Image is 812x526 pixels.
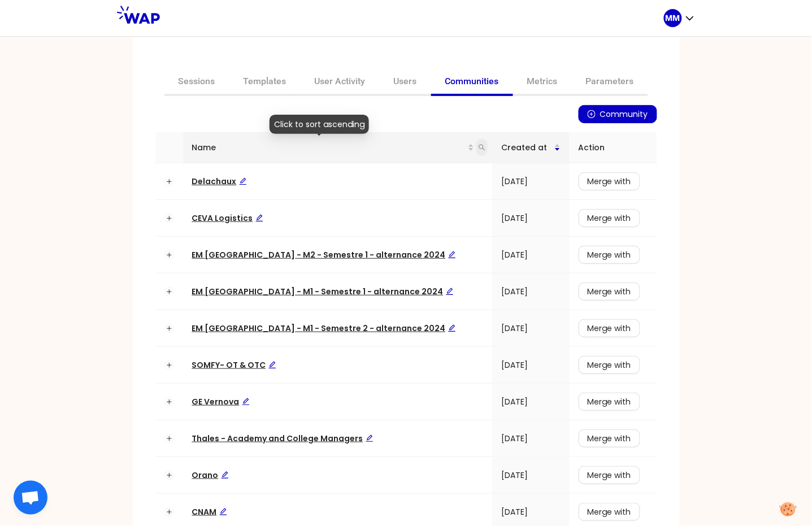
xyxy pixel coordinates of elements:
div: Edit [446,285,454,298]
div: Edit [221,469,229,481]
td: [DATE] [492,384,569,420]
span: EM [GEOGRAPHIC_DATA] - M2 - Semestre 1 - alternance 2024 [192,249,456,260]
span: edit [219,508,227,516]
button: Merge with [579,209,640,227]
button: Expand row [164,360,173,369]
button: plus-circleCommunity [579,105,657,123]
span: Merge with [588,359,631,371]
a: Thales - Academy and College ManagersEdit [192,433,374,444]
p: MM [666,12,680,24]
a: Sessions [164,69,229,96]
span: Merge with [588,249,631,261]
span: Merge with [588,506,631,518]
span: edit [255,214,263,222]
span: search [476,139,488,156]
button: Merge with [579,356,640,374]
div: Edit [448,249,456,261]
button: Merge with [579,282,640,301]
a: Metrics [513,69,572,96]
button: Expand row [164,250,173,259]
span: edit [446,288,454,295]
div: Edit [255,212,263,224]
td: [DATE] [492,310,569,347]
button: MM [664,9,696,27]
span: Name [192,141,468,154]
div: Edit [268,359,276,371]
span: CEVA Logistics [192,212,263,224]
a: CNAMEdit [192,506,227,518]
div: Edit [219,506,227,518]
button: Expand row [164,214,173,223]
button: Merge with [579,246,640,264]
span: edit [268,361,276,369]
div: Edit [448,322,456,334]
button: Expand row [164,507,173,516]
button: Merge with [579,429,640,447]
button: Merge with [579,503,640,521]
span: SOMFY- OT & OTC [192,359,276,371]
span: EM [GEOGRAPHIC_DATA] - M1 - Semestre 1 - alternance 2024 [192,286,454,297]
span: Merge with [588,212,631,224]
span: plus-circle [588,110,596,119]
button: Expand row [164,287,173,296]
a: EM [GEOGRAPHIC_DATA] - M2 - Semestre 1 - alternance 2024Edit [192,249,456,260]
a: Ouvrir le chat [14,481,47,515]
span: GE Vernova [192,396,250,407]
a: Users [380,69,431,96]
a: Parameters [572,69,648,96]
td: [DATE] [492,457,569,494]
td: [DATE] [492,163,569,200]
td: [DATE] [492,347,569,384]
th: Action [570,132,657,163]
span: Created at [501,141,554,154]
button: Merge with [579,393,640,411]
button: Merge with [579,172,640,190]
td: [DATE] [492,420,569,457]
a: User Activity [301,69,380,96]
button: Expand row [164,434,173,443]
div: Edit [242,395,250,408]
span: Merge with [588,285,631,298]
span: CNAM [192,506,227,518]
td: [DATE] [492,237,569,273]
span: EM [GEOGRAPHIC_DATA] - M1 - Semestre 2 - alternance 2024 [192,323,456,334]
button: Manage your preferences about cookies [773,495,804,523]
a: CEVA LogisticsEdit [192,212,263,224]
button: Merge with [579,466,640,484]
a: EM [GEOGRAPHIC_DATA] - M1 - Semestre 2 - alternance 2024Edit [192,323,456,334]
span: edit [366,434,374,442]
span: edit [448,324,456,332]
span: Merge with [588,322,631,334]
span: Merge with [588,175,631,188]
span: Merge with [588,395,631,408]
span: Thales - Academy and College Managers [192,433,374,444]
a: OranoEdit [192,470,229,481]
button: Expand row [164,397,173,406]
div: Click to sort ascending [270,115,369,134]
span: Community [600,108,648,120]
a: EM [GEOGRAPHIC_DATA] - M1 - Semestre 1 - alternance 2024Edit [192,286,454,297]
button: Expand row [164,471,173,480]
span: edit [242,398,250,406]
a: GE VernovaEdit [192,396,250,407]
a: DelachauxEdit [192,176,247,187]
span: edit [221,471,229,479]
span: Orano [192,470,229,481]
a: Communities [431,69,513,96]
span: Merge with [588,432,631,445]
span: edit [239,177,247,185]
td: [DATE] [492,273,569,310]
div: Edit [366,432,374,445]
button: Merge with [579,319,640,337]
a: Templates [229,69,301,96]
span: Delachaux [192,176,247,187]
td: [DATE] [492,200,569,237]
span: Merge with [588,469,631,481]
div: Edit [239,175,247,188]
button: Expand row [164,324,173,333]
span: edit [448,251,456,259]
a: SOMFY- OT & OTCEdit [192,359,276,371]
button: Expand row [164,177,173,186]
span: search [479,144,485,151]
